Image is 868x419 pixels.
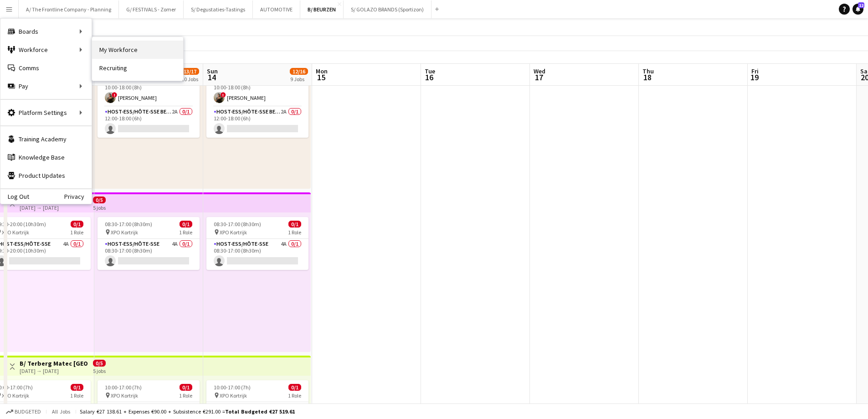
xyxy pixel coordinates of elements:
div: Pay [0,77,92,95]
span: 1 Role [70,229,83,236]
span: Wed [534,67,545,75]
span: 15 [314,72,328,83]
span: 1 Role [70,392,83,399]
span: XPO Kortrijk [2,392,29,399]
span: 0/1 [180,384,192,391]
button: S/ Degustaties-Tastings [184,0,253,18]
span: Sun [207,67,218,75]
span: ! [221,92,226,98]
div: [DATE] → [DATE] [20,367,87,374]
span: Thu [642,67,654,75]
app-card-role: Host-ess/Hôte-sse Beurs - Foire2A0/112:00-18:00 (6h) [206,107,308,138]
button: Budgeted [5,407,42,417]
div: [DATE] → [DATE] [20,204,87,211]
div: Platform Settings [0,103,92,122]
span: XPO Kortrijk [220,392,247,399]
span: XPO Kortrijk [220,229,247,236]
span: 0/1 [180,221,192,228]
button: AUTOMOTIVE [253,0,300,18]
span: 18 [641,72,654,83]
span: 1 Role [179,392,192,399]
a: Comms [0,59,92,77]
button: S/ GOLAZO BRANDS (Sportizon) [344,0,431,18]
a: Training Academy [0,130,92,148]
span: 13/17 [181,68,199,75]
button: B/ BEURZEN [300,0,344,18]
span: 10:00-17:00 (7h) [214,384,251,391]
app-job-card: 08:30-17:00 (8h30m)0/1 XPO Kortrijk1 RoleHost-ess/Hôte-sse4A0/108:30-17:00 (8h30m) [206,217,308,270]
h3: B/ Terberg Matec [GEOGRAPHIC_DATA] - Matexpo 10-14/09 2025 [20,359,87,367]
span: 19 [750,72,759,83]
span: 0/5 [93,360,106,367]
span: 08:30-17:00 (8h30m) [214,221,261,228]
app-card-role: Host-ess/Hôte-sse Beurs - Foire1A1/110:00-18:00 (8h)![PERSON_NAME] [206,76,308,107]
div: Salary €27 138.61 + Expenses €90.00 + Subsistence €291.00 = [80,408,295,415]
div: Workforce [0,41,92,59]
span: 08:30-17:00 (8h30m) [105,221,152,228]
app-job-card: 08:30-17:00 (8h30m)0/1 XPO Kortrijk1 RoleHost-ess/Hôte-sse4A0/108:30-17:00 (8h30m) [98,217,200,270]
app-card-role: Host-ess/Hôte-sse Beurs - Foire2A0/112:00-18:00 (6h) [98,107,200,138]
span: 14 [205,72,218,83]
app-job-card: 10:00-18:00 (8h)1/2 Kortrijk Xpo2 RolesHost-ess/Hôte-sse Beurs - Foire1A1/110:00-18:00 (8h)![PERS... [206,54,308,138]
a: My Workforce [92,41,183,59]
app-card-role: Host-ess/Hôte-sse4A0/108:30-17:00 (8h30m) [206,239,308,270]
span: 12/16 [290,68,308,75]
app-job-card: 10:00-18:00 (8h)1/2 Kortrijk Xpo2 RolesHost-ess/Hôte-sse Beurs - Foire1A1/110:00-18:00 (8h)![PERS... [98,54,200,138]
a: 12 [853,4,863,15]
span: 0/1 [71,221,83,228]
span: 1 Role [288,392,301,399]
span: Tue [425,67,435,75]
a: Product Updates [0,166,92,185]
span: ! [112,92,117,98]
div: Boards [0,22,92,41]
span: XPO Kortrijk [2,229,29,236]
span: 0/1 [288,221,301,228]
span: 1 Role [179,229,192,236]
div: 5 jobs [93,367,106,374]
span: Mon [316,67,328,75]
app-card-role: Host-ess/Hôte-sse4A0/108:30-17:00 (8h30m) [98,239,200,270]
span: 10:00-17:00 (7h) [105,384,142,391]
div: 5 jobs [93,203,106,211]
span: Fri [751,67,759,75]
span: 16 [423,72,435,83]
app-card-role: Host-ess/Hôte-sse Beurs - Foire1A1/110:00-18:00 (8h)![PERSON_NAME] [98,76,200,107]
button: A/ The Frontline Company - Planning [19,0,119,18]
a: Privacy [64,193,92,200]
span: 0/1 [288,384,301,391]
a: Log Out [0,193,29,200]
span: Total Budgeted €27 519.61 [225,408,295,415]
div: 10 Jobs [181,76,199,83]
span: All jobs [50,408,72,415]
span: 0/1 [71,384,83,391]
span: Budgeted [15,409,41,415]
span: 0/5 [93,197,106,203]
a: Recruiting [92,59,183,77]
span: XPO Kortrijk [111,229,138,236]
span: 12 [858,2,864,8]
span: 17 [532,72,545,83]
button: G/ FESTIVALS - Zomer [119,0,184,18]
span: 1 Role [288,229,301,236]
span: XPO Kortrijk [111,392,138,399]
div: 9 Jobs [290,76,308,83]
a: Knowledge Base [0,148,92,166]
